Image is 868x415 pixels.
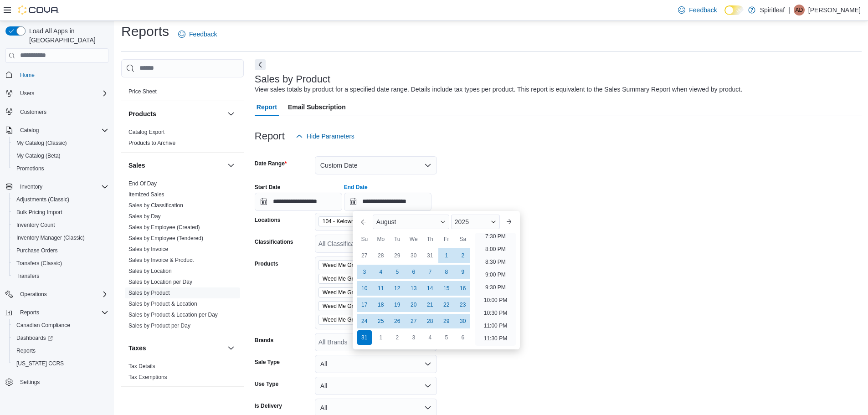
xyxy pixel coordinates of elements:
span: Dashboards [16,334,53,342]
button: Reports [2,306,112,319]
a: Settings [16,377,43,388]
label: End Date [344,184,368,191]
span: Inventory Count [16,221,55,229]
span: Inventory Count [13,220,108,231]
button: Transfers (Classic) [9,257,112,270]
a: Customers [16,107,50,118]
div: day-19 [390,297,405,312]
span: Bulk Pricing Import [13,207,108,218]
span: My Catalog (Classic) [16,139,67,147]
span: Transfers [16,272,39,280]
span: My Catalog (Classic) [13,138,108,149]
span: Sales by Product [128,289,170,297]
a: Dashboards [13,333,56,343]
a: Home [16,70,38,81]
div: day-24 [357,314,372,328]
span: Reports [20,309,39,316]
button: Next [255,59,266,70]
li: 8:00 PM [482,244,509,255]
a: Tax Details [128,363,155,369]
span: Canadian Compliance [16,322,70,329]
div: day-28 [374,248,388,263]
div: day-3 [357,265,372,279]
label: Brands [255,337,273,344]
span: Transfers (Classic) [16,260,62,267]
div: day-30 [456,314,470,328]
div: Th [423,232,437,246]
a: Itemized Sales [128,191,164,198]
span: AD [796,5,803,15]
span: Tax Details [128,363,155,370]
label: Classifications [255,238,293,246]
span: Inventory [16,181,108,192]
span: Adjustments (Classic) [16,196,69,203]
a: Tax Exemptions [128,374,167,380]
button: Taxes [226,343,236,354]
span: Sales by Day [128,213,161,220]
button: Taxes [128,343,224,353]
span: Load All Apps in [GEOGRAPHIC_DATA] [26,26,108,45]
div: day-3 [406,330,421,345]
a: Promotions [13,163,48,174]
a: Adjustments (Classic) [13,194,73,205]
div: day-4 [374,265,388,279]
button: My Catalog (Beta) [9,149,112,162]
a: Sales by Classification [128,202,183,209]
input: Dark Mode [724,5,744,15]
a: Price Sheet [128,88,157,95]
span: Promotions [13,163,108,174]
a: My Catalog (Classic) [13,138,71,149]
a: Feedback [674,1,720,19]
button: Previous Month [356,215,371,229]
button: Inventory Manager (Classic) [9,231,112,244]
button: Catalog [16,125,42,136]
div: August, 2025 [356,247,471,346]
span: Products to Archive [128,139,175,147]
li: 8:30 PM [482,256,509,267]
h3: Taxes [128,343,146,353]
button: Sales [226,160,236,171]
span: Itemized Sales [128,191,164,198]
a: Sales by Employee (Created) [128,224,200,231]
span: Reports [13,345,108,356]
div: Button. Open the month selector. August is currently selected. [373,215,449,229]
p: [PERSON_NAME] [808,5,861,15]
h3: Sales by Product [255,74,330,85]
div: day-1 [439,248,454,263]
li: 9:30 PM [482,282,509,293]
a: Sales by Product per Day [128,323,190,329]
button: Catalog [2,124,112,137]
div: day-29 [439,314,454,328]
div: Sales [121,178,244,335]
span: Washington CCRS [13,358,108,369]
img: Cova [18,5,59,15]
h3: Products [128,109,156,118]
a: Sales by Invoice & Product [128,257,194,263]
button: Inventory [16,181,46,192]
span: Settings [16,376,108,388]
a: Sales by Product & Location [128,301,197,307]
label: Is Delivery [255,402,282,410]
span: End Of Day [128,180,157,187]
span: Sales by Product & Location per Day [128,311,218,318]
div: day-12 [390,281,405,296]
span: Reports [16,307,108,318]
div: day-5 [439,330,454,345]
div: Mo [374,232,388,246]
span: Sales by Location per Day [128,278,192,286]
a: Inventory Manager (Classic) [13,232,88,243]
span: Sales by Product & Location [128,300,197,307]
p: Spiritleaf [760,5,785,15]
span: Canadian Compliance [13,320,108,331]
div: day-21 [423,297,437,312]
span: Operations [16,289,108,300]
div: day-23 [456,297,470,312]
span: Promotions [16,165,44,172]
a: Feedback [175,25,221,43]
input: Press the down key to open a popover containing a calendar. [255,193,342,211]
div: day-2 [390,330,405,345]
div: day-15 [439,281,454,296]
a: Inventory Count [13,220,59,231]
span: Bulk Pricing Import [16,209,62,216]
